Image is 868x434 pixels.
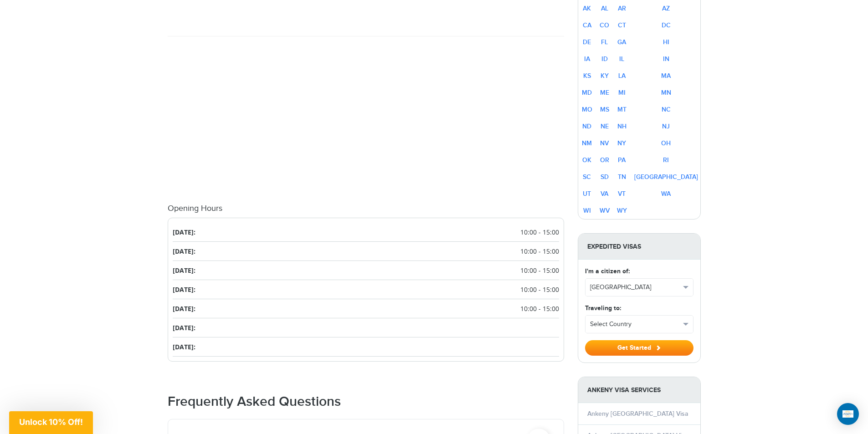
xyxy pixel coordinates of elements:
[582,89,592,97] a: MD
[662,123,670,130] a: NJ
[618,173,626,181] a: TN
[582,139,592,147] a: NM
[601,190,608,198] a: VA
[584,55,590,63] a: IA
[590,283,680,292] span: [GEOGRAPHIC_DATA]
[618,21,626,29] a: CT
[600,207,610,214] a: WV
[173,223,559,242] li: [DATE]:
[173,299,559,318] li: [DATE]:
[634,173,698,181] a: [GEOGRAPHIC_DATA]
[617,123,627,130] a: NH
[585,266,630,276] label: I'm a citizen of:
[168,393,564,410] h2: Frequently Asked Questions
[662,106,671,113] a: NC
[600,139,609,147] a: NV
[601,72,609,80] a: KY
[583,173,591,181] a: SC
[618,156,626,164] a: PA
[583,21,591,29] a: CA
[618,72,626,80] a: LA
[583,38,591,46] a: DE
[619,55,624,63] a: IL
[617,139,626,147] a: NY
[618,89,626,97] a: MI
[173,261,559,280] li: [DATE]:
[663,156,669,164] a: RI
[583,5,591,12] a: AK
[583,207,591,214] a: WI
[583,190,591,198] a: UT
[520,304,559,313] span: 10:00 - 15:00
[662,21,671,29] a: DC
[587,410,688,418] a: Ankeny [GEOGRAPHIC_DATA] Visa
[586,316,693,333] button: Select Country
[600,156,609,164] a: OR
[663,55,669,63] a: IN
[601,38,608,46] a: FL
[618,5,626,12] a: AR
[618,190,626,198] a: VT
[600,106,609,113] a: MS
[837,403,859,425] div: Open Intercom Messenger
[661,72,671,80] a: MA
[173,318,559,337] li: [DATE]:
[173,242,559,261] li: [DATE]:
[600,89,609,97] a: ME
[585,340,693,356] button: Get Started
[590,320,680,329] span: Select Country
[19,417,83,427] span: Unlock 10% Off!
[601,55,608,63] a: ID
[520,227,559,237] span: 10:00 - 15:00
[582,106,592,113] a: MO
[661,190,671,198] a: WA
[582,156,591,164] a: OK
[586,279,693,296] button: [GEOGRAPHIC_DATA]
[520,246,559,256] span: 10:00 - 15:00
[583,72,591,80] a: KS
[661,89,671,97] a: MN
[662,5,670,12] a: AZ
[9,411,93,434] div: Unlock 10% Off!
[520,285,559,294] span: 10:00 - 15:00
[661,139,671,147] a: OH
[582,123,591,130] a: ND
[601,5,608,12] a: AL
[600,21,609,29] a: CO
[173,337,559,357] li: [DATE]:
[168,204,564,213] h4: Opening Hours
[578,234,700,260] strong: Expedited Visas
[601,123,609,130] a: NE
[585,303,621,313] label: Traveling to:
[663,38,669,46] a: HI
[520,266,559,275] span: 10:00 - 15:00
[617,106,627,113] a: MT
[578,377,700,403] strong: Ankeny Visa Services
[617,207,627,214] a: WY
[173,280,559,299] li: [DATE]:
[601,173,609,181] a: SD
[617,38,626,46] a: GA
